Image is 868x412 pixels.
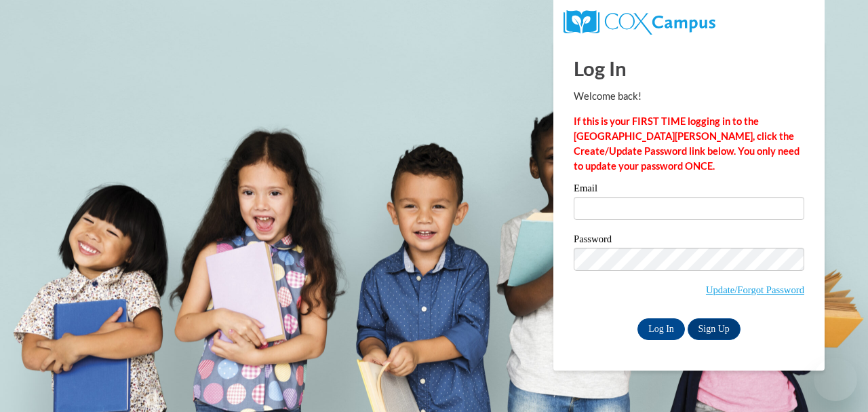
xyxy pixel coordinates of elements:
[564,10,715,35] img: COX Campus
[574,54,804,82] h1: Log In
[637,318,685,340] input: Log In
[814,358,857,401] iframe: Button to launch messaging window
[688,318,741,340] a: Sign Up
[574,89,804,104] p: Welcome back!
[574,183,804,197] label: Email
[706,284,804,295] a: Update/Forgot Password
[574,234,804,248] label: Password
[574,115,800,172] strong: If this is your FIRST TIME logging in to the [GEOGRAPHIC_DATA][PERSON_NAME], click the Create/Upd...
